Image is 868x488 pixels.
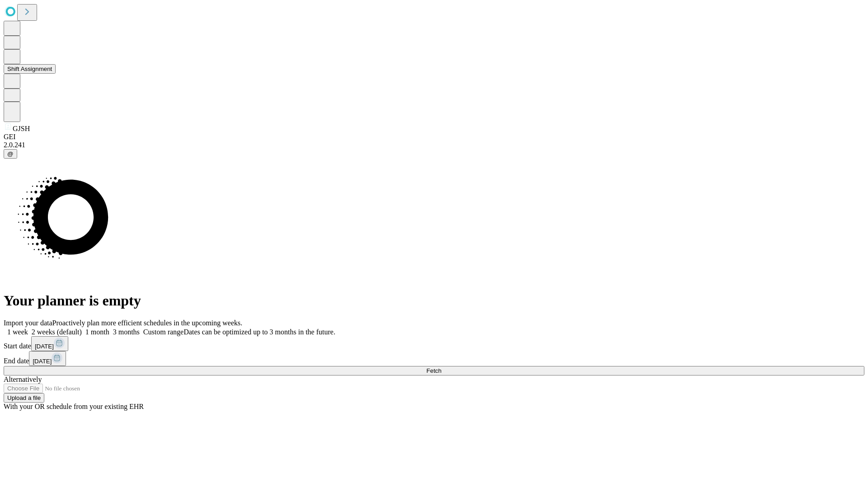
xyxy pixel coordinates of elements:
[35,343,54,350] span: [DATE]
[4,375,42,383] span: Alternatively
[4,133,864,141] div: GEI
[4,336,864,351] div: Start date
[113,328,140,336] span: 3 months
[32,328,82,336] span: 2 weeks (default)
[184,328,335,336] span: Dates can be optimized up to 3 months in the future.
[4,393,44,403] button: Upload a file
[4,366,864,375] button: Fetch
[85,328,109,336] span: 1 month
[29,351,66,366] button: [DATE]
[143,328,184,336] span: Custom range
[7,150,14,157] span: @
[4,292,864,309] h1: Your planner is empty
[7,328,28,336] span: 1 week
[31,336,68,351] button: [DATE]
[4,64,56,74] button: Shift Assignment
[13,125,30,132] span: GJSH
[52,319,242,327] span: Proactively plan more efficient schedules in the upcoming weeks.
[33,358,52,365] span: [DATE]
[4,149,17,159] button: @
[4,141,864,149] div: 2.0.241
[4,351,864,366] div: End date
[426,367,441,374] span: Fetch
[4,403,144,410] span: With your OR schedule from your existing EHR
[4,319,52,327] span: Import your data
